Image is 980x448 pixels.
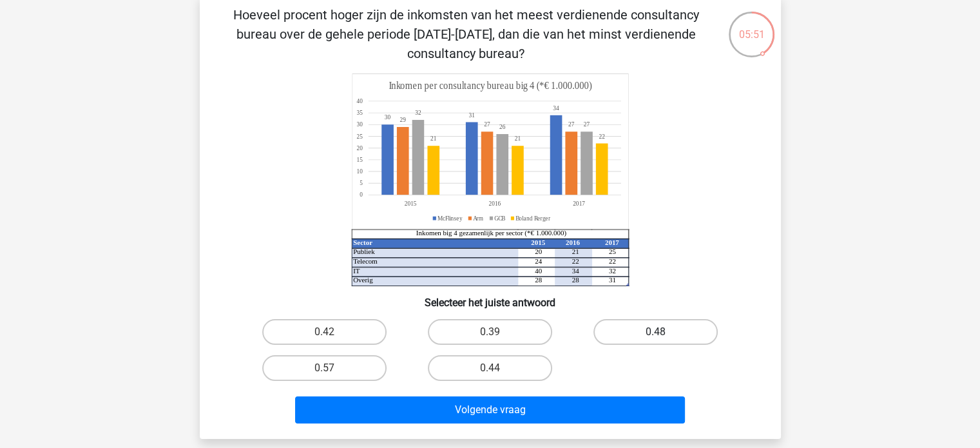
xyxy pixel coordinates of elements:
label: 0.44 [428,355,552,381]
tspan: 31 [468,112,475,119]
tspan: 22 [599,132,604,140]
tspan: Publiek [353,248,375,255]
tspan: 25 [356,132,363,140]
tspan: 2727 [484,121,574,128]
label: 0.39 [428,319,552,345]
tspan: Arm [473,214,483,222]
tspan: 22 [572,257,579,265]
tspan: 29 [399,116,405,124]
tspan: 21 [572,248,579,255]
tspan: 20 [356,144,363,151]
tspan: IT [353,267,360,275]
tspan: Inkomen per consultancy bureau big 4 (*€ 1.000.000) [389,80,591,92]
h6: Selecteer het juiste antwoord [220,286,760,309]
tspan: 31 [608,276,615,284]
tspan: 20 [535,248,542,255]
tspan: 5 [360,179,363,187]
tspan: 2121 [430,135,520,142]
tspan: 26 [499,123,505,131]
tspan: McFlinsey [437,214,463,222]
tspan: 2016 [565,239,579,246]
tspan: 35 [356,109,363,117]
tspan: 24 [535,257,542,265]
tspan: 25 [608,248,615,255]
tspan: 201520162017 [404,200,584,208]
tspan: 40 [535,267,542,275]
tspan: 28 [572,276,579,284]
tspan: 32 [415,109,421,117]
tspan: 28 [535,276,542,284]
tspan: 40 [356,97,363,105]
tspan: 2017 [604,239,619,246]
label: 0.57 [262,355,387,381]
label: 0.48 [593,319,718,345]
tspan: 34 [572,267,579,275]
tspan: 32 [608,267,615,275]
tspan: 0 [360,191,363,199]
tspan: 15 [356,156,363,164]
div: 05:51 [727,10,776,43]
tspan: 30 [384,113,390,121]
tspan: 2015 [531,239,545,246]
tspan: Overig [353,276,373,284]
tspan: 27 [583,121,590,128]
p: Hoeveel procent hoger zijn de inkomsten van het meest verdienende consultancy bureau over de gehe... [220,5,712,63]
tspan: Telecom [353,257,378,265]
tspan: 30 [356,121,363,128]
button: Volgende vraag [295,396,685,424]
tspan: Inkomen big 4 gezamenlijk per sector (*€ 1.000.000) [416,229,566,237]
tspan: Boland Rerger [515,214,551,222]
tspan: 34 [553,104,559,112]
label: 0.42 [262,319,387,345]
tspan: Sector [353,239,372,246]
tspan: GCB [494,214,506,222]
tspan: 10 [356,168,363,175]
tspan: 22 [608,257,615,265]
